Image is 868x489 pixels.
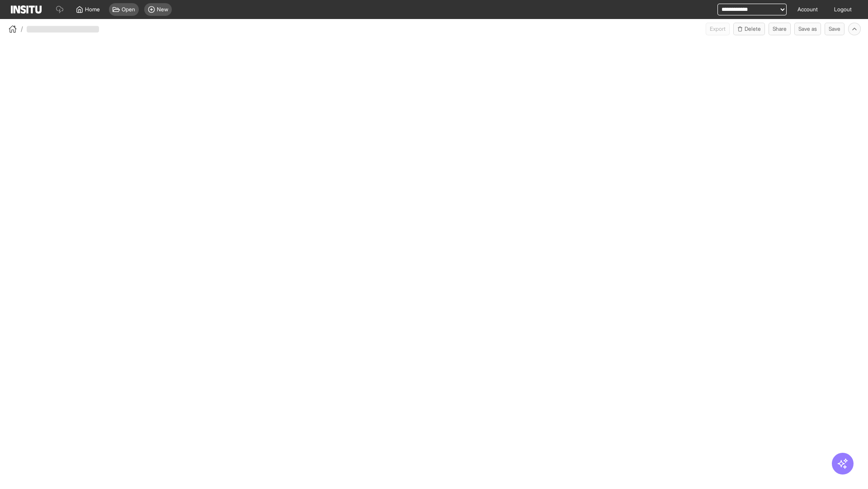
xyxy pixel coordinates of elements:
[122,6,135,13] span: Open
[7,24,23,34] button: /
[733,23,765,35] button: Delete
[11,5,42,14] img: Logo
[21,24,23,34] span: /
[157,6,168,13] span: New
[794,23,821,35] button: Save as
[706,23,730,35] span: Can currently only export from Insights reports.
[825,23,844,35] button: Save
[706,23,730,35] button: Export
[85,6,100,13] span: Home
[769,23,791,35] button: Share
